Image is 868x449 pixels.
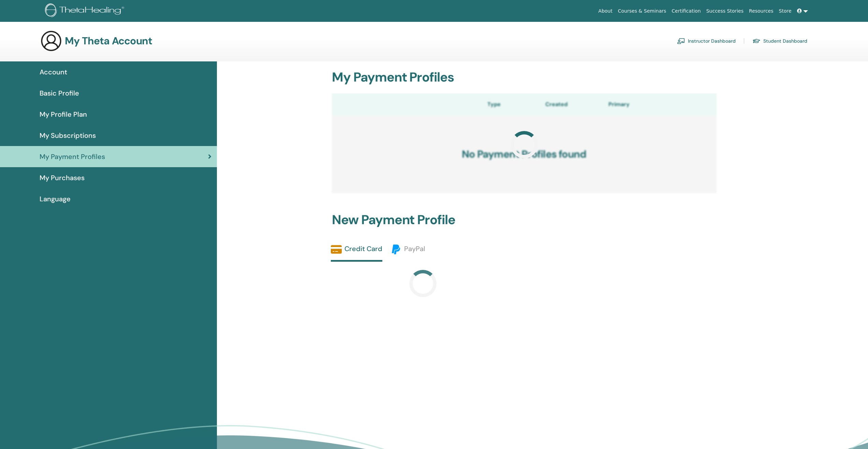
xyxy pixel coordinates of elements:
[615,5,669,17] a: Courses & Seminars
[40,130,96,141] span: My Subscriptions
[595,5,615,17] a: About
[40,67,67,77] span: Account
[40,194,71,204] span: Language
[776,5,794,17] a: Store
[331,244,382,262] a: Credit Card
[45,3,127,19] img: logo.png
[677,35,736,46] a: Instructor Dashboard
[752,38,761,44] img: graduation-cap.svg
[65,35,152,47] h3: My Theta Account
[669,5,703,17] a: Certification
[40,173,85,183] span: My Purchases
[404,244,425,253] span: PayPal
[677,38,685,44] img: chalkboard-teacher.svg
[328,70,721,85] h2: My Payment Profiles
[40,30,62,52] img: generic-user-icon.jpg
[40,109,87,119] span: My Profile Plan
[40,88,79,98] span: Basic Profile
[328,212,721,228] h2: New Payment Profile
[746,5,776,17] a: Resources
[391,244,401,255] img: paypal.svg
[704,5,746,17] a: Success Stories
[40,151,105,162] span: My Payment Profiles
[331,244,342,255] img: credit-card-solid.svg
[752,35,807,46] a: Student Dashboard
